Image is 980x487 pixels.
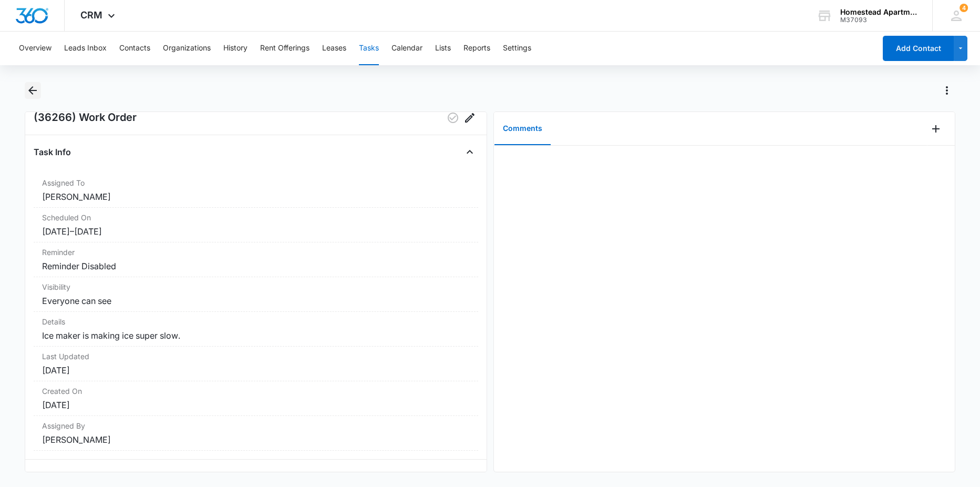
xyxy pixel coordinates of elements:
[42,385,470,397] dt: Created On
[435,32,451,65] button: Lists
[42,364,470,377] dd: [DATE]
[42,295,470,307] dd: Everyone can see
[840,16,917,24] div: account id
[34,416,478,451] div: Assigned By[PERSON_NAME]
[42,420,470,431] dt: Assigned By
[42,225,470,238] dd: [DATE] – [DATE]
[883,36,954,61] button: Add Contact
[34,109,137,126] h2: (36266) Work Order
[503,32,531,65] button: Settings
[34,208,478,242] div: Scheduled On[DATE]–[DATE]
[42,212,470,223] dt: Scheduled On
[223,32,247,65] button: History
[461,109,478,126] button: Edit
[42,260,470,272] dd: Reminder Disabled
[42,351,470,362] dt: Last Updated
[960,4,968,12] div: notifications count
[359,32,379,65] button: Tasks
[34,173,478,208] div: Assigned To[PERSON_NAME]
[42,281,470,292] dt: Visibility
[494,113,551,145] button: Comments
[163,32,211,65] button: Organizations
[64,32,107,65] button: Leads Inbox
[322,32,346,65] button: Leases
[938,82,955,99] button: Actions
[25,82,41,99] button: Back
[42,399,470,411] dd: [DATE]
[119,32,150,65] button: Contacts
[260,32,310,65] button: Rent Offerings
[34,242,478,277] div: ReminderReminder Disabled
[461,144,478,160] button: Close
[391,32,422,65] button: Calendar
[34,381,478,416] div: Created On[DATE]
[34,347,478,381] div: Last Updated[DATE]
[19,32,51,65] button: Overview
[34,277,478,312] div: VisibilityEveryone can see
[42,247,470,258] dt: Reminder
[960,4,968,12] span: 4
[42,433,470,446] dd: [PERSON_NAME]
[80,9,102,21] span: CRM
[34,312,478,347] div: DetailsIce maker is making ice super slow.
[34,146,71,158] h4: Task Info
[463,32,490,65] button: Reports
[927,120,944,137] button: Add Comment
[42,329,470,342] dd: Ice maker is making ice super slow.
[42,316,470,327] dt: Details
[42,177,470,188] dt: Assigned To
[42,190,470,203] dd: [PERSON_NAME]
[840,8,917,16] div: account name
